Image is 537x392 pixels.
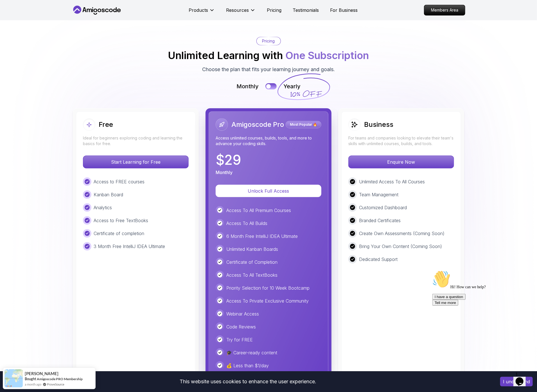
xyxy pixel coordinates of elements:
button: Resources [226,7,256,18]
p: Access To Private Exclusive Community [226,298,309,304]
img: provesource social proof notification image [4,369,23,388]
p: 🎓 Career-ready content [226,349,277,356]
p: Most Popular 🔥 [286,122,321,127]
a: For Business [330,7,358,13]
iframe: chat widget [430,268,531,367]
p: For teams and companies looking to elevate their team's skills with unlimited courses, builds, an... [348,135,454,147]
p: Access To All TextBooks [226,272,277,278]
a: ProveSource [47,382,64,387]
p: Unlock Full Access [222,188,315,194]
p: Bring Your Own Content (Coming Soon) [359,243,442,250]
p: Unlimited Kanban Boards [226,246,278,253]
a: Pricing [267,7,281,13]
p: Try for FREE [226,336,253,343]
p: Access to FREE courses [94,178,145,185]
span: [PERSON_NAME] [25,371,58,376]
p: Monthly [216,169,233,176]
p: Ideal for beginners exploring coding and learning the basics for free. [83,135,189,147]
img: :wave: [2,2,20,20]
p: Members Area [424,5,465,15]
button: Enquire Now [348,156,454,168]
a: Members Area [424,5,465,15]
div: This website uses cookies to enhance the user experience. [4,375,492,388]
button: Start Learning for Free [83,156,189,168]
p: 💰 Less than $1/day [226,362,269,369]
p: Analytics [94,204,112,211]
p: 6 Month Free IntelliJ IDEA Ultimate [226,233,298,240]
p: Access to Free TextBooks [94,217,148,224]
p: Code Reviews [226,323,256,330]
p: Certificate of completion [94,230,144,237]
p: Access To All Premium Courses [226,207,291,214]
p: Team Management [359,191,398,198]
p: 3 Month Free IntelliJ IDEA Ultimate [94,243,165,250]
button: Tell me more [2,32,28,38]
p: Dedicated Support [359,256,398,263]
p: Resources [226,7,249,13]
button: Accept cookies [500,377,533,386]
a: Unlock Full Access [216,188,321,194]
p: Webinar Access [226,310,259,317]
button: Products [189,7,215,18]
h2: Amigoscode Pro [231,120,284,129]
a: Testimonials [293,7,319,13]
p: Access unlimited courses, builds, tools, and more to advance your coding skills. [216,135,321,147]
p: Priority Selection for 10 Week Bootcamp [226,285,310,291]
p: Certificate of Completion [226,259,277,265]
p: Create Own Assessments (Coming Soon) [359,230,445,237]
span: Hi! How can we help? [2,17,56,21]
span: a month ago [25,382,41,387]
a: Amigoscode PRO Membership [37,377,83,381]
button: I have a question [2,26,35,32]
p: Unlimited Access To All Courses [359,178,425,185]
button: Unlock Full Access [216,185,321,197]
p: Branded Certificates [359,217,401,224]
p: $ 29 [216,153,241,167]
p: Monthly [236,82,259,90]
div: 👋Hi! How can we help?I have a questionTell me more [2,2,103,38]
a: Start Learning for Free [83,159,189,165]
p: Kanban Board [94,191,123,198]
p: Products [189,7,208,13]
p: Access To All Builds [226,220,267,227]
span: One Subscription [286,49,369,62]
iframe: chat widget [513,370,531,386]
h2: Business [364,120,393,129]
h2: Unlimited Learning with [168,50,369,61]
span: Bought [25,377,36,381]
p: Pricing [262,38,275,44]
p: Customized Dashboard [359,204,407,211]
p: Choose the plan that fits your learning journey and goals. [202,66,335,73]
a: Enquire Now [348,159,454,165]
h2: Free [99,120,113,129]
